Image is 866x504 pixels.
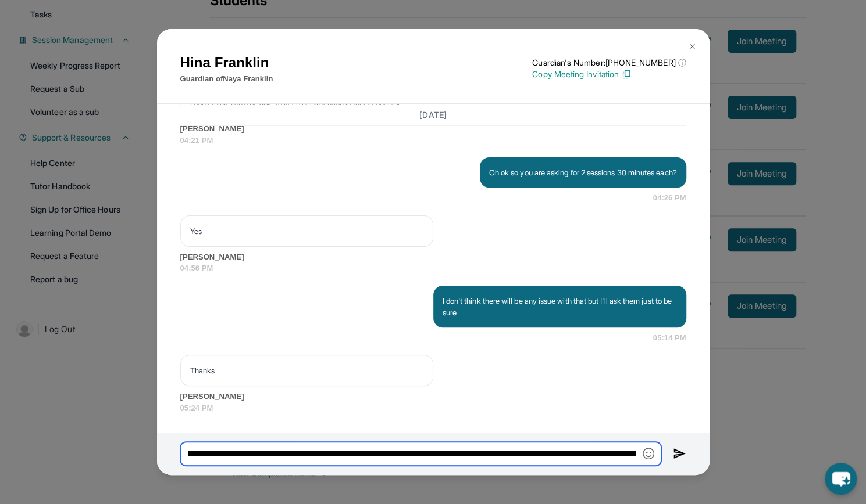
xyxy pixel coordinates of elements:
button: chat-button [825,463,857,495]
p: I don't think there will be any issue with that but I'll ask them just to be sure [443,295,677,318]
p: Guardian of Naya Franklin [180,73,273,85]
span: [PERSON_NAME] [180,391,686,402]
p: Guardian's Number: [PHONE_NUMBER] [532,57,686,69]
img: Send icon [673,447,686,460]
p: Thanks [190,365,423,376]
img: Emoji [643,448,654,459]
span: [PERSON_NAME] [180,123,686,135]
p: Copy Meeting Invitation [532,69,686,80]
span: 04:26 PM [653,192,686,204]
h3: [DATE] [180,109,686,120]
span: 05:24 PM [180,402,686,414]
span: [PERSON_NAME] [180,251,686,263]
h1: Hina Franklin [180,52,273,73]
span: ⓘ [678,57,686,69]
img: Close Icon [687,42,697,51]
span: 05:14 PM [653,332,686,344]
p: Yes [190,225,423,237]
span: 04:21 PM [180,135,686,146]
span: 04:56 PM [180,262,686,274]
img: Copy Icon [621,69,632,80]
p: Oh ok so you are asking for 2 sessions 30 minutes each? [489,167,677,178]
